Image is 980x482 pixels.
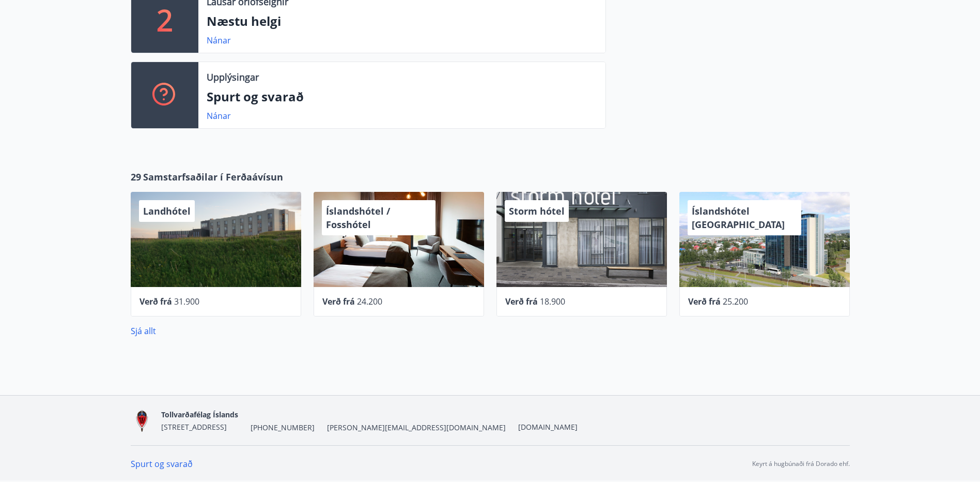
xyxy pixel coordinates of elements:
span: Íslandshótel / Fosshótel [326,205,390,231]
a: Sjá allt [131,325,156,337]
p: Keyrt á hugbúnaði frá Dorado ehf. [752,459,850,469]
span: Samstarfsaðilar í Ferðaávísun [143,170,283,184]
span: Landhótel [143,205,191,217]
a: [DOMAIN_NAME] [518,422,578,432]
a: Spurt og svarað [131,458,193,470]
span: Tollvarðafélag Íslands [161,410,238,419]
span: Verð frá [139,296,172,307]
span: Íslandshótel [GEOGRAPHIC_DATA] [692,205,785,231]
span: Storm hótel [509,205,565,217]
span: 31.900 [174,296,199,307]
p: Upplýsingar [207,70,259,84]
p: Spurt og svarað [207,88,597,106]
span: Verð frá [505,296,538,307]
span: 18.900 [540,296,565,307]
span: Verð frá [322,296,355,307]
p: Næstu helgi [207,12,597,30]
span: [PHONE_NUMBER] [251,423,315,433]
span: [PERSON_NAME][EMAIL_ADDRESS][DOMAIN_NAME] [327,423,506,433]
a: Nánar [207,35,231,46]
span: Verð frá [688,296,721,307]
span: 25.200 [723,296,748,307]
span: 24.200 [357,296,382,307]
span: 29 [131,170,141,184]
span: [STREET_ADDRESS] [161,422,227,432]
a: Nánar [207,110,231,122]
img: gNGvRfkBpV9U19LDnqSDIKdSC1DjkwNjNalYspOh.png [131,410,153,432]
